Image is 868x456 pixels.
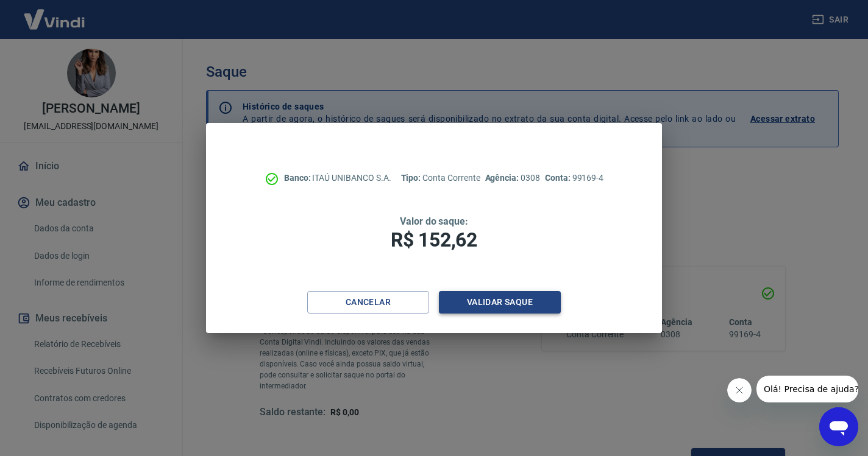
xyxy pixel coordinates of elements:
[485,173,521,183] span: Agência:
[284,172,391,184] p: ITAÚ UNIBANCO S.A.
[307,291,429,314] button: Cancelar
[391,228,477,251] span: R$ 152,62
[727,378,752,402] iframe: Fechar mensagem
[545,173,572,183] span: Conta:
[545,172,603,184] p: 99169-4
[819,407,858,446] iframe: Botão para abrir a janela de mensagens
[400,216,468,227] span: Valor do saque:
[7,9,102,18] span: Olá! Precisa de ajuda?
[756,376,858,402] iframe: Mensagem da empresa
[401,172,480,184] p: Conta Corrente
[485,172,540,184] p: 0308
[284,173,313,183] span: Banco:
[401,173,423,183] span: Tipo:
[439,291,561,314] button: Validar saque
